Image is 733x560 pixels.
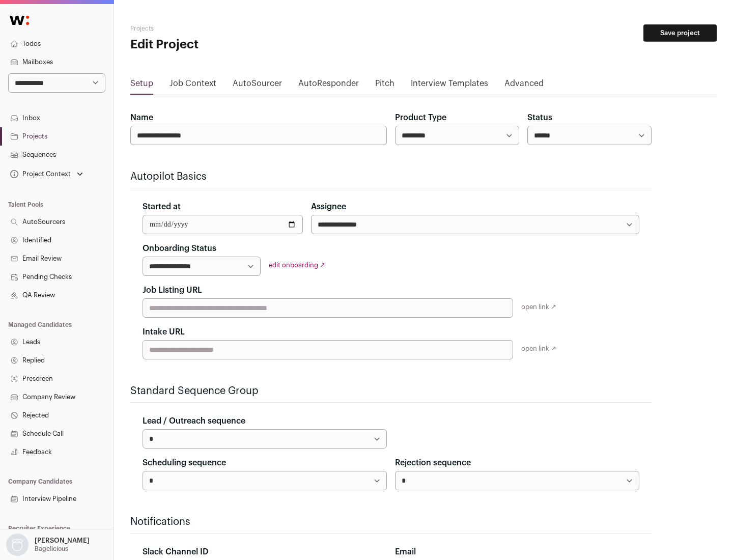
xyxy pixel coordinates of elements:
[395,457,471,469] label: Rejection sequence
[8,170,71,178] div: Project Context
[298,77,359,94] a: AutoResponder
[130,384,652,398] h2: Standard Sequence Group
[395,111,446,124] label: Product Type
[35,545,68,553] p: Bagelicious
[395,546,639,558] div: Email
[143,284,202,296] label: Job Listing URL
[170,77,216,94] a: Job Context
[130,37,326,53] h1: Edit Project
[143,326,185,338] label: Intake URL
[143,415,245,427] label: Lead / Outreach sequence
[143,457,226,469] label: Scheduling sequence
[143,546,208,558] label: Slack Channel ID
[4,534,92,556] button: Open dropdown
[375,77,394,94] a: Pitch
[233,77,282,94] a: AutoSourcer
[143,201,181,213] label: Started at
[35,537,90,545] p: [PERSON_NAME]
[130,170,652,184] h2: Autopilot Basics
[8,167,85,181] button: Open dropdown
[6,534,29,556] img: nopic.png
[130,77,153,94] a: Setup
[643,24,717,42] button: Save project
[527,111,552,124] label: Status
[504,77,544,94] a: Advanced
[130,24,326,33] h2: Projects
[4,10,35,31] img: Wellfound
[143,242,216,255] label: Onboarding Status
[411,77,488,94] a: Interview Templates
[130,111,153,124] label: Name
[130,515,652,529] h2: Notifications
[269,262,325,268] a: edit onboarding ↗
[311,201,346,213] label: Assignee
